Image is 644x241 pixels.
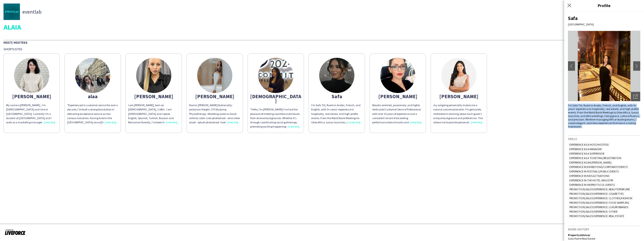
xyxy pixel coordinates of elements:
div: [PERSON_NAME] [189,94,240,98]
span: Experience as a Ticketing/Registration [568,156,623,160]
div: Shortlisted [4,47,640,51]
div: [PERSON_NAME] [128,94,179,98]
img: thumb-93cfcb23-46f9-4184-bf17-0e46cc10f34d.jpg [380,58,415,93]
img: thumb-65fd8dc553053.jpeg [441,58,476,93]
span: Experience in Festivals/Public Events [568,170,620,173]
img: thumb-65fd4304e6b47.jpeg [14,58,49,93]
div: "Experienced in customer service for over a decade, I’ve built a strong foundation in delivering ... [67,103,118,124]
span: Experience as a Manager [568,147,603,151]
div: [GEOGRAPHIC_DATA] [568,23,640,26]
img: Powered by Liveforce [5,229,26,235]
span: Promotion/Sales Experience: Cigarettes [568,192,625,195]
div: I'm Safa Titi, fluent in Arabic, French, and English, with 5+ years' experience in hospitality, r... [568,104,640,128]
div: My name is [PERSON_NAME] , I’m [DEMOGRAPHIC_DATA] and I live in [GEOGRAPHIC_DATA]. Currently I’m ... [6,103,57,124]
div: Safa [568,15,640,21]
div: alaa [67,94,118,98]
div: [PERSON_NAME] [6,94,57,98]
img: Crew avatar or photo [568,31,640,101]
span: Promotion/Sales Experience: Beauty/Perfume [568,187,631,191]
span: Experience in The Hotel Industry [568,179,615,182]
span: Promotion/Sales Experience: Real Estate [568,214,625,218]
img: thumb-4db18bfc-045e-4a19-b338-6d3b665174d0.jpg [75,58,110,93]
span: Experience as a Host/Hostess [568,143,610,146]
img: thumb-67570c1f332d6.jpeg [258,58,293,93]
span: Promotion/Sales Experience: Other [568,210,619,213]
h3: Work history [568,227,640,231]
h3: Skills [568,137,640,141]
div: [PERSON_NAME] [372,94,423,98]
h3: Profile [564,2,644,8]
div: I am [PERSON_NAME], born on [DEMOGRAPHIC_DATA], 1.68m . I am [DEMOGRAPHIC_DATA] and I speak Engli... [128,103,179,124]
div: Results-oriented, passionate, and highly dedicated Customer Service Professional with over 10 yea... [372,103,423,124]
img: thumb-9b953f8e-3d33-4058-9de8-fb570361871a.jpg [319,58,354,93]
div: Host/ Hostess [4,40,640,45]
div: ALAIA [4,23,640,31]
div: my outgoing personality makes me a natural conversationalist. I'm genuinely interested in learnin... [433,103,484,124]
div: Gala Home Real Estate [568,237,640,240]
span: Promotion/Sales Experience: Luxury Brands [568,205,630,209]
div: Property Advisor [568,233,640,237]
div: "Hello, I'm [PERSON_NAME] I've had the pleasure of meeting countless individuals from diverse bac... [250,107,301,129]
span: Experience as a Supervisor [568,152,606,155]
img: thumb-ed099fa7-420b-4e7e-a244-c78868f51d91.jpg [197,58,232,93]
span: Promotion/Sales Experience: Clothes/Fashion [568,196,634,200]
span: Experience in Exhibitions/Corporate Events [568,165,629,169]
span: Experience in Kids Activations [568,174,611,178]
span: Experience as an [PERSON_NAME] [568,161,613,164]
span: Promotion/Sales Experience: Food Sampling [568,201,631,204]
div: Safa [311,94,362,98]
img: thumb-1ae75a8f-7936-4c0a-9305-fba5d3d5aeae.jpg [136,58,171,93]
div: I'm Safa Titi, fluent in Arabic, French, and English, with 5+ years' experience in hospitality, r... [311,103,362,124]
span: Experience in VIP/Protocol Events [568,183,616,187]
div: [PERSON_NAME] [433,94,484,98]
div: Name: [PERSON_NAME] Nationality: jordanian Height: 170 Studying Physiotherapy -Modeling aside as ... [189,103,240,124]
div: [DEMOGRAPHIC_DATA] [250,94,301,103]
img: thumb-00f100d9-d361-4665-9bc1-ed0bd02e0cd4.jpg [4,4,20,20]
div: Open photos pop-in [631,92,640,101]
span: eventlab [22,10,42,14]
